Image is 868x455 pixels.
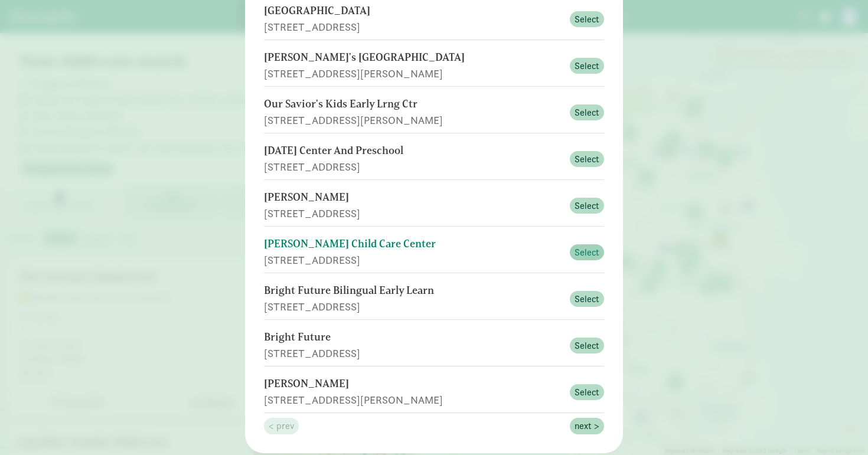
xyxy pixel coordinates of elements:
[264,329,563,345] div: Bright Future
[575,419,599,433] span: next >
[264,3,563,19] div: [GEOGRAPHIC_DATA]
[575,12,599,27] span: Select
[264,392,563,408] div: [STREET_ADDRESS][PERSON_NAME]
[264,19,563,35] div: [STREET_ADDRESS]
[570,244,604,261] button: Select
[264,376,563,392] div: [PERSON_NAME]
[575,199,599,213] span: Select
[264,278,604,320] button: Bright Future Bilingual Early Learn [STREET_ADDRESS] Select
[570,384,604,401] button: Select
[264,143,563,159] div: [DATE] Center And Preschool
[264,325,604,366] button: Bright Future [STREET_ADDRESS] Select
[264,45,604,87] button: [PERSON_NAME]'s [GEOGRAPHIC_DATA] [STREET_ADDRESS][PERSON_NAME] Select
[264,231,604,273] button: [PERSON_NAME] Child Care Center [STREET_ADDRESS] Select
[264,50,563,66] div: [PERSON_NAME]'s [GEOGRAPHIC_DATA]
[570,198,604,214] button: Select
[575,59,599,73] span: Select
[264,185,604,227] button: [PERSON_NAME] [STREET_ADDRESS] Select
[264,418,299,434] button: < prev
[269,419,294,433] span: < prev
[264,189,563,205] div: [PERSON_NAME]
[570,418,604,434] button: next >
[575,292,599,306] span: Select
[264,371,604,413] button: [PERSON_NAME] [STREET_ADDRESS][PERSON_NAME] Select
[570,291,604,307] button: Select
[570,104,604,121] button: Select
[264,299,563,315] div: [STREET_ADDRESS]
[264,345,563,361] div: [STREET_ADDRESS]
[264,66,563,81] div: [STREET_ADDRESS][PERSON_NAME]
[570,11,604,28] button: Select
[575,152,599,166] span: Select
[264,252,563,268] div: [STREET_ADDRESS]
[264,159,563,175] div: [STREET_ADDRESS]
[575,106,599,120] span: Select
[264,96,563,112] div: Our Savior's Kids Early Lrng Ctr
[575,245,599,260] span: Select
[264,112,563,128] div: [STREET_ADDRESS][PERSON_NAME]
[264,236,563,252] div: [PERSON_NAME] Child Care Center
[264,91,604,133] button: Our Savior's Kids Early Lrng Ctr [STREET_ADDRESS][PERSON_NAME] Select
[570,151,604,168] button: Select
[570,338,604,354] button: Select
[264,283,563,299] div: Bright Future Bilingual Early Learn
[575,385,599,400] span: Select
[570,58,604,74] button: Select
[264,205,563,221] div: [STREET_ADDRESS]
[264,138,604,180] button: [DATE] Center And Preschool [STREET_ADDRESS] Select
[575,339,599,353] span: Select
